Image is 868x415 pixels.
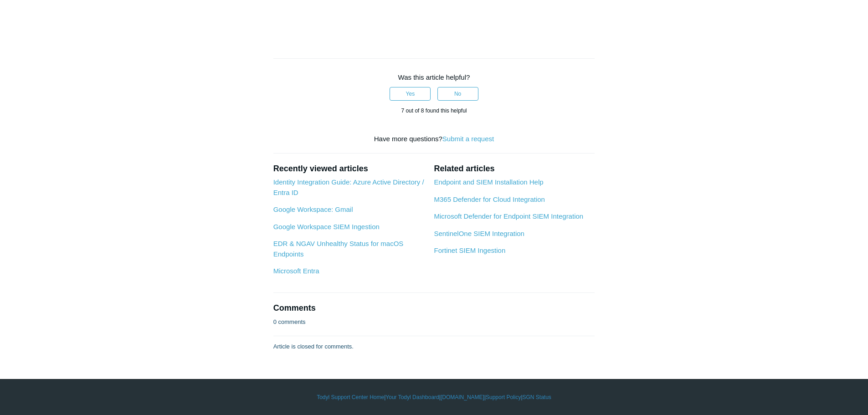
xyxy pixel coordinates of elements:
[273,240,404,258] a: EDR & NGAV Unhealthy Status for macOS Endpoints
[434,212,583,220] a: Microsoft Defender for Endpoint SIEM Integration
[390,87,431,101] button: This article was helpful
[434,230,524,237] a: SentinelOne SIEM Integration
[385,393,439,401] a: Your Todyl Dashboard
[523,393,551,401] a: SGN Status
[273,223,380,231] a: Google Workspace SIEM Ingestion
[273,205,353,213] a: Google Workspace: Gmail
[401,108,467,114] span: 7 out of 8 found this helpful
[434,195,544,203] a: M365 Defender for Cloud Integration
[317,393,384,401] a: Todyl Support Center Home
[437,87,478,101] button: This article was not helpful
[273,267,319,275] a: Microsoft Entra
[273,134,595,144] div: Have more questions?
[434,246,505,254] a: Fortinet SIEM Ingestion
[486,393,521,401] a: Support Policy
[273,302,595,314] h2: Comments
[170,393,699,401] div: | | | |
[442,135,494,143] a: Submit a request
[434,163,595,175] h2: Related articles
[273,318,306,327] p: 0 comments
[273,163,425,175] h2: Recently viewed articles
[441,393,484,401] a: [DOMAIN_NAME]
[398,73,470,81] span: Was this article helpful?
[273,178,424,196] a: Identity Integration Guide: Azure Active Directory / Entra ID
[434,178,543,186] a: Endpoint and SIEM Installation Help
[273,342,354,351] p: Article is closed for comments.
